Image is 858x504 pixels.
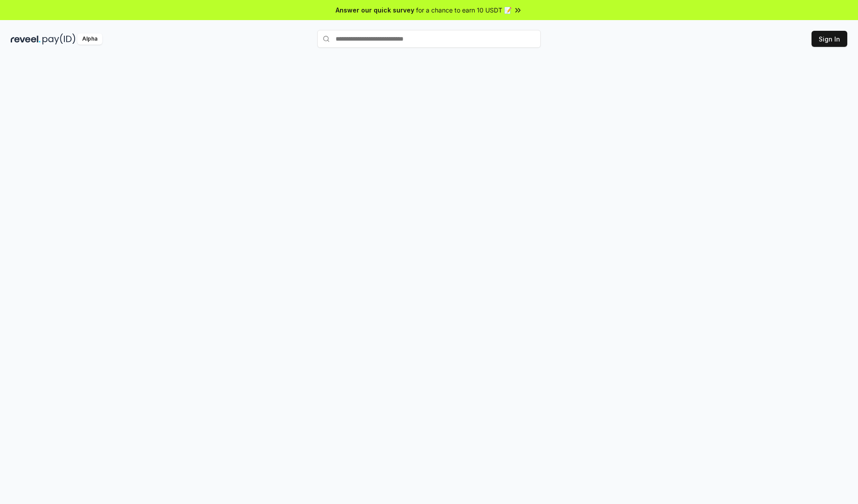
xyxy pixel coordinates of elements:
img: reveel_dark [11,33,41,45]
button: Sign In [812,31,847,47]
div: Alpha [77,33,102,45]
img: pay_id [42,33,76,45]
span: for a chance to earn 10 USDT 📝 [416,5,512,15]
span: Answer our quick survey [336,5,414,15]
